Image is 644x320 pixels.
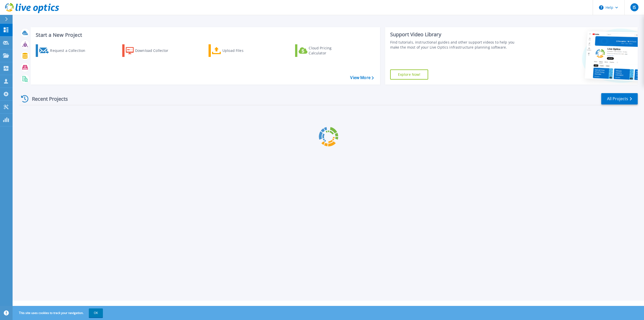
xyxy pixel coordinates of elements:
[19,93,75,105] div: Recent Projects
[309,46,349,56] div: Cloud Pricing Calculator
[14,308,103,317] span: This site uses cookies to track your navigation.
[390,40,521,50] div: Find tutorials, instructional guides and other support videos to help you make the most of your L...
[89,308,103,317] button: OK
[222,46,263,56] div: Upload Files
[122,44,178,57] a: Download Collector
[633,5,636,9] span: IS
[36,32,374,38] h3: Start a New Project
[135,46,175,56] div: Download Collector
[209,44,265,57] a: Upload Files
[390,69,428,80] a: Explore Now!
[295,44,351,57] a: Cloud Pricing Calculator
[390,31,521,38] div: Support Video Library
[36,44,92,57] a: Request a Collection
[601,93,638,104] a: All Projects
[50,46,90,56] div: Request a Collection
[350,75,374,80] a: View More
